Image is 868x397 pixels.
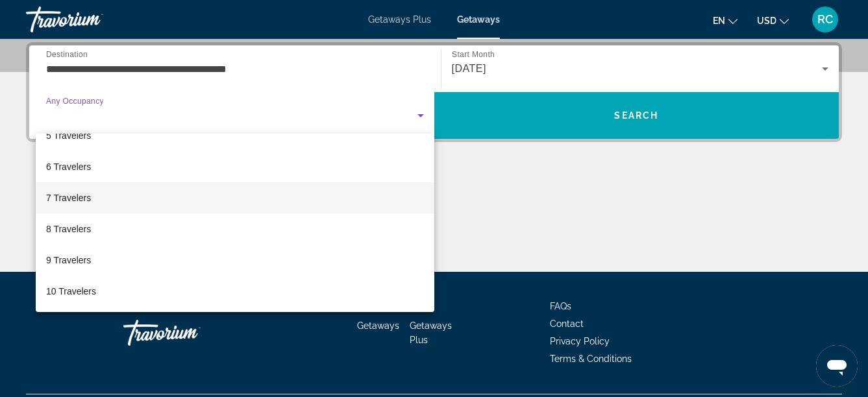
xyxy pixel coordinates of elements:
[46,190,91,206] span: 7 Travelers
[816,345,858,387] iframe: Button to launch messaging window
[46,128,91,143] span: 5 Travelers
[46,159,91,174] span: 6 Travelers
[46,221,91,237] span: 8 Travelers
[46,252,91,268] span: 9 Travelers
[46,283,96,299] span: 10 Travelers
